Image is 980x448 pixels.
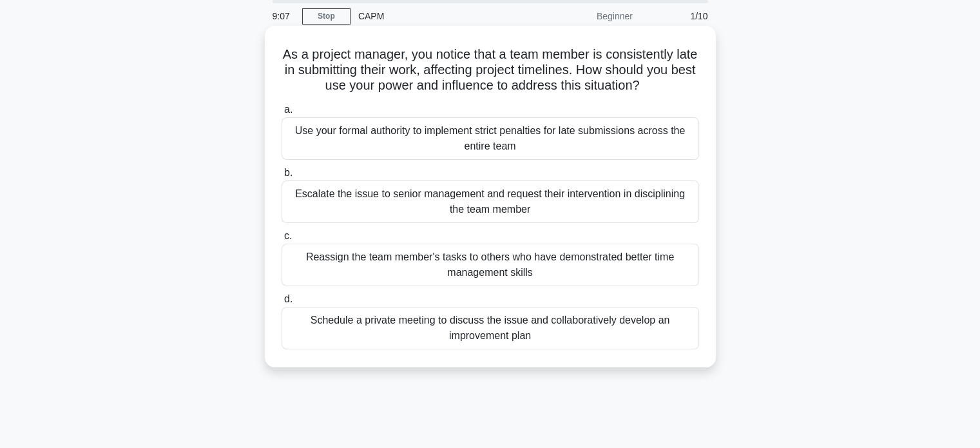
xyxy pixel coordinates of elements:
div: CAPM [351,3,528,29]
span: c. [284,230,292,241]
span: b. [284,167,293,178]
div: Escalate the issue to senior management and request their intervention in disciplining the team m... [282,180,699,223]
div: 1/10 [640,3,716,29]
div: Beginner [528,3,640,29]
span: a. [284,104,293,115]
a: Stop [302,8,351,24]
div: Schedule a private meeting to discuss the issue and collaboratively develop an improvement plan [282,307,699,349]
span: d. [284,293,293,304]
div: Reassign the team member's tasks to others who have demonstrated better time management skills [282,244,699,286]
div: Use your formal authority to implement strict penalties for late submissions across the entire team [282,117,699,160]
div: 9:07 [265,3,302,29]
h5: As a project manager, you notice that a team member is consistently late in submitting their work... [280,46,700,94]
